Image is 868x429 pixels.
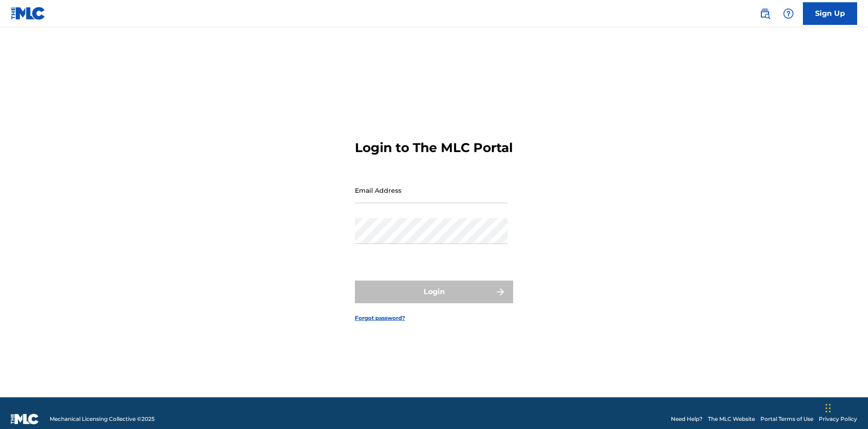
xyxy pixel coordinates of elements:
img: MLC Logo [11,7,46,20]
img: help [783,8,794,19]
iframe: Chat Widget [823,386,868,429]
a: Forgot password? [355,314,405,322]
a: The MLC Website [708,415,755,423]
a: Public Search [756,5,774,23]
img: search [759,8,770,19]
span: Mechanical Licensing Collective © 2025 [50,415,155,423]
div: Drag [826,395,831,422]
h3: Login to The MLC Portal [355,140,513,156]
div: Help [779,5,797,23]
img: logo [11,414,39,424]
a: Need Help? [671,415,703,423]
a: Portal Terms of Use [760,415,813,423]
a: Privacy Policy [819,415,857,423]
a: Sign Up [803,2,857,25]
